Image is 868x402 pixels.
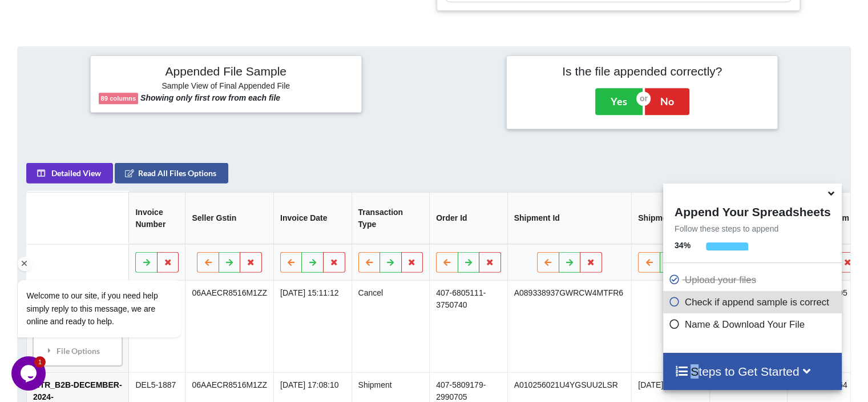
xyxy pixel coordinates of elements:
[101,95,136,102] b: 89 columns
[595,88,643,114] button: Yes
[115,163,228,184] button: Read All Files Options
[273,192,352,244] th: Invoice Date
[351,192,429,244] th: Transaction Type
[185,281,273,372] td: 06AAECR8516M1ZZ
[351,281,429,372] td: Cancel
[185,192,273,244] th: Seller Gstin
[515,64,769,78] h4: Is the file appended correctly?
[11,216,217,351] iframe: chat widget
[99,64,353,80] h4: Appended File Sample
[429,281,507,372] td: 407-6805111-3750740
[128,192,185,244] th: Invoice Number
[507,281,632,372] td: A089338937GWRCW4MTFR6
[675,364,830,379] h4: Steps to Get Started
[669,273,839,287] p: Upload your files
[669,317,839,332] p: Name & Download Your File
[663,202,842,219] h4: Append Your Spreadsheets
[26,163,113,184] button: Detailed View
[669,295,839,309] p: Check if append sample is correct
[645,88,689,114] button: No
[675,241,691,250] b: 34 %
[140,93,280,102] b: Showing only first row from each file
[273,281,352,372] td: [DATE] 15:11:12
[99,81,353,93] h6: Sample View of Final Appended File
[631,192,709,244] th: Shipment Date
[11,356,48,391] iframe: chat widget
[507,192,632,244] th: Shipment Id
[429,192,507,244] th: Order Id
[663,223,842,234] p: Follow these steps to append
